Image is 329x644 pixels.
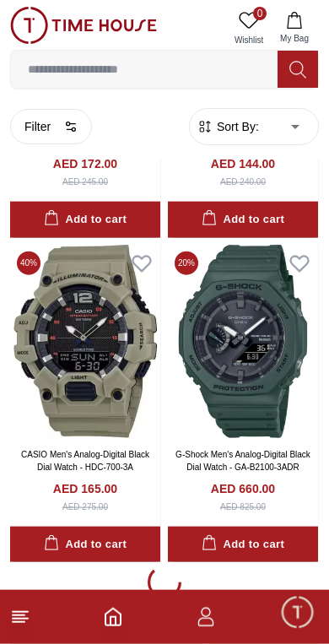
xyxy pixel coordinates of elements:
div: AED 275.00 [62,501,108,513]
div: AED 825.00 [220,501,266,513]
span: My Bag [273,32,316,45]
button: Sort By: [197,118,259,135]
div: Chat Widget [279,594,316,631]
a: Home [103,607,123,627]
button: Add to cart [10,202,160,238]
button: Add to cart [168,202,318,238]
h4: AED 660.00 [211,480,275,497]
button: Add to cart [168,527,318,563]
img: G-Shock Men's Analog-Digital Black Dial Watch - GA-B2100-3ADR [168,245,318,438]
div: AED 240.00 [220,176,266,188]
h4: AED 172.00 [53,155,117,172]
h4: AED 165.00 [53,480,117,497]
button: Add to cart [10,527,160,563]
div: Add to cart [44,210,127,230]
h4: AED 144.00 [211,155,275,172]
div: Add to cart [202,210,284,230]
span: 20 % [175,252,198,275]
span: 40 % [17,252,40,275]
button: Filter [10,109,92,144]
span: Wishlist [228,34,270,46]
a: G-Shock Men's Analog-Digital Black Dial Watch - GA-B2100-3ADR [175,450,310,472]
span: Sort By: [213,118,259,135]
a: 0Wishlist [228,7,270,50]
div: Add to cart [202,535,284,555]
div: AED 245.00 [62,176,108,188]
span: 0 [253,7,267,20]
div: Add to cart [44,535,127,555]
img: ... [10,7,157,44]
button: My Bag [270,7,319,50]
a: CASIO Men's Analog-Digital Black Dial Watch - HDC-700-3A [21,450,149,472]
img: CASIO Men's Analog-Digital Black Dial Watch - HDC-700-3A [10,245,160,438]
